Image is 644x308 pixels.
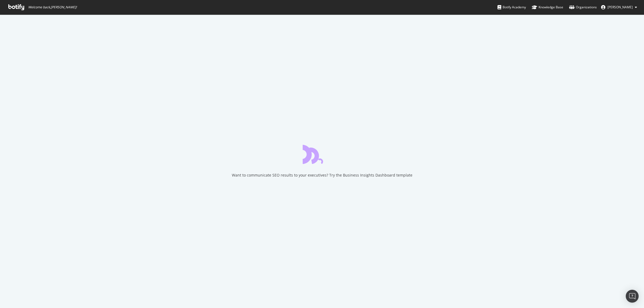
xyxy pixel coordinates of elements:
div: Botify Academy [497,5,526,10]
span: Matt Smiles [608,5,633,9]
div: Open Intercom Messenger [626,290,639,303]
button: [PERSON_NAME] [597,3,641,12]
span: Welcome back, [PERSON_NAME] ! [28,5,77,9]
div: Knowledge Base [532,5,563,10]
div: Organizations [569,5,597,10]
div: Want to communicate SEO results to your executives? Try the Business Insights Dashboard template [232,173,412,178]
div: animation [303,145,341,164]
